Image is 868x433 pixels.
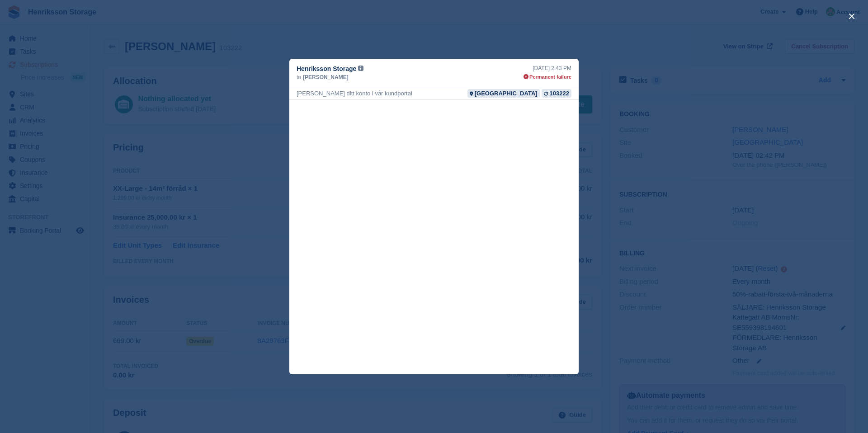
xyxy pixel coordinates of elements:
img: icon-info-grey-7440780725fd019a000dd9b08b2336e03edf1995a4989e88bcd33f0948082b44.svg [358,66,363,71]
div: [PERSON_NAME] ditt konto i vår kundportal [297,89,412,98]
span: to [297,73,301,81]
a: [GEOGRAPHIC_DATA] [467,89,540,98]
button: close [844,9,859,24]
div: [DATE] 2:43 PM [524,64,571,72]
div: [GEOGRAPHIC_DATA] [475,89,538,98]
div: Permanent failure [524,73,571,81]
span: Henriksson Storage [297,64,356,73]
div: 103222 [550,89,569,98]
a: 103222 [542,89,571,98]
span: [PERSON_NAME] [303,73,349,81]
